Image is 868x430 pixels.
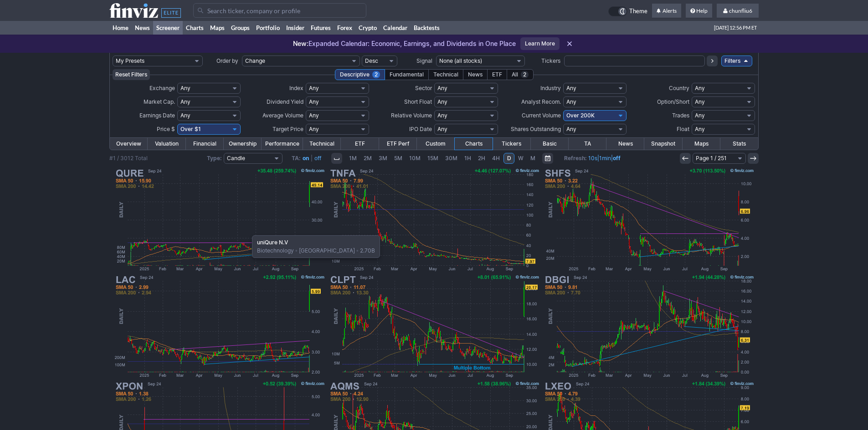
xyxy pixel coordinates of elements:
[293,39,516,48] p: Expanded Calendar: Economic, Earnings, and Dividends in One Place
[144,98,175,105] span: Market Cap.
[157,126,175,132] span: Price $
[375,153,390,164] a: 3M
[652,4,681,18] a: Alerts
[272,126,303,132] span: Target Price
[364,155,372,162] span: 2M
[292,155,301,162] b: TA:
[311,155,313,162] span: |
[672,112,689,119] span: Trades
[149,85,175,91] span: Exchange
[424,153,442,164] a: 15M
[613,155,621,162] a: off
[139,112,175,119] span: Earnings Date
[683,138,720,150] a: Maps
[463,69,488,80] div: News
[207,21,228,35] a: Maps
[113,167,326,273] img: QURE - uniQure N.V - Stock Price Chart
[475,153,488,164] a: 2H
[404,98,432,105] span: Short Float
[511,126,561,132] span: Shares Outstanding
[492,155,500,162] span: 4H
[379,155,387,162] span: 3M
[294,247,299,254] span: •
[608,6,647,16] a: Theme
[186,138,224,150] a: Financial
[355,247,360,254] span: •
[677,126,689,132] span: Float
[686,4,712,18] a: Help
[518,155,524,162] span: W
[228,21,253,35] a: Groups
[416,57,432,64] span: Signal
[303,155,309,162] a: on
[489,153,503,164] a: 4H
[346,153,360,164] a: 1M
[599,155,611,162] a: 1min
[714,21,757,35] span: [DATE] 12:56 PM ET
[113,69,150,80] button: Reset Filters
[455,138,493,150] a: Charts
[417,138,455,150] a: Custom
[515,153,527,164] a: W
[520,37,560,50] a: Learn More
[334,21,355,35] a: Forex
[193,3,366,18] input: Search
[183,21,207,35] a: Charts
[461,153,474,164] a: 1H
[109,154,148,163] div: #1 / 3012 Total
[540,85,561,91] span: Industry
[409,126,432,132] span: IPO Date
[442,153,461,164] a: 30M
[427,155,438,162] span: 15M
[411,21,443,35] a: Backtests
[153,21,183,35] a: Screener
[331,153,342,164] button: Interval
[355,21,380,35] a: Crypto
[569,138,606,150] a: TA
[380,21,411,35] a: Calendar
[391,153,406,164] a: 5M
[542,167,755,273] img: SHFS - SHF Holdings Inc - Stock Price Chart
[629,6,647,16] span: Theme
[406,153,424,164] a: 10M
[564,155,587,162] b: Refresh:
[464,155,471,162] span: 1H
[487,69,507,80] div: ETF
[262,112,303,119] span: Average Volume
[257,239,288,246] b: uniQure N.V
[564,154,621,163] span: | |
[445,155,457,162] span: 30M
[531,138,569,150] a: Basic
[132,21,153,35] a: News
[530,155,535,162] span: M
[289,85,303,91] span: Index
[606,138,644,150] a: News
[541,57,560,64] span: Tickers
[522,112,561,119] span: Current Volume
[385,69,429,80] div: Fundamental
[507,155,511,162] span: D
[409,155,421,162] span: 10M
[521,71,529,78] span: 2
[394,155,402,162] span: 5M
[252,235,380,258] div: Biotechnology [GEOGRAPHIC_DATA] 2.70B
[729,7,752,14] span: chunfliu6
[493,138,530,150] a: Tickers
[542,273,755,379] img: DBGI - Digital Brands Group Inc - Stock Price Chart
[283,21,308,35] a: Insider
[657,98,689,105] span: Option/Short
[503,153,514,164] a: D
[253,21,283,35] a: Portfolio
[109,21,132,35] a: Home
[527,153,539,164] a: M
[542,153,553,164] button: Range
[148,138,185,150] a: Valuation
[372,71,380,78] span: 2
[721,56,752,66] a: Filters
[349,155,357,162] span: 1M
[314,155,321,162] a: off
[391,112,432,119] span: Relative Volume
[360,153,375,164] a: 2M
[216,57,238,64] span: Order by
